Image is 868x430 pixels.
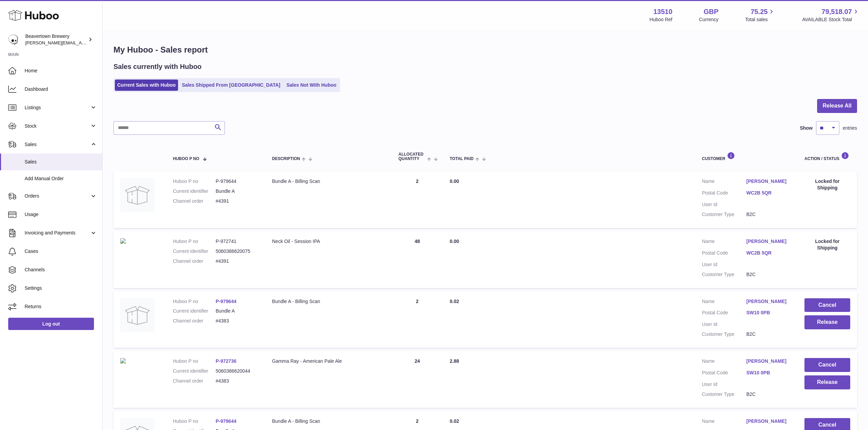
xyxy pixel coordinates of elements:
[702,261,746,268] dt: User Id
[804,152,850,161] div: Action / Status
[702,381,746,388] dt: User Id
[450,157,474,161] span: Total paid
[802,16,860,23] span: AVAILABLE Stock Total
[173,188,216,195] dt: Current identifier
[804,298,850,312] button: Cancel
[699,16,719,23] div: Currency
[216,188,258,195] dd: Bundle A
[746,418,791,425] a: [PERSON_NAME]
[25,193,90,199] span: Orders
[173,418,216,425] dt: Huboo P no
[750,7,768,16] span: 75.25
[216,378,258,384] dd: #4383
[392,231,443,288] td: 48
[702,250,746,258] dt: Postal Code
[450,239,459,244] span: 0.00
[173,318,216,324] dt: Channel order
[216,308,258,314] dd: Bundle A
[115,80,178,91] a: Current Sales with Huboo
[216,258,258,264] dd: #4391
[25,159,97,165] span: Sales
[173,308,216,314] dt: Current identifier
[25,40,174,45] span: [PERSON_NAME][EMAIL_ADDRESS][PERSON_NAME][DOMAIN_NAME]
[216,178,258,185] dd: P-979644
[25,33,87,46] div: Beavertown Brewery
[398,152,425,161] span: ALLOCATED Quantity
[25,248,97,255] span: Cases
[746,310,791,316] a: SW10 0PB
[650,16,673,23] div: Huboo Ref
[173,248,216,255] dt: Current identifier
[216,358,236,364] a: P-972736
[822,7,852,16] span: 79,518.07
[179,80,283,91] a: Sales Shipped From [GEOGRAPHIC_DATA]
[746,238,791,245] a: [PERSON_NAME]
[8,318,94,330] a: Log out
[113,62,202,71] h2: Sales currently with Huboo
[173,358,216,364] dt: Huboo P no
[746,211,791,218] dd: B2C
[25,86,97,92] span: Dashboard
[704,7,718,16] strong: GBP
[173,238,216,245] dt: Huboo P no
[702,331,746,338] dt: Customer Type
[216,238,258,245] dd: P-972741
[25,141,90,148] span: Sales
[392,351,443,408] td: 24
[25,175,97,182] span: Add Manual Order
[746,178,791,185] a: [PERSON_NAME]
[216,368,258,374] dd: 5060386620044
[216,198,258,204] dd: #4391
[653,7,673,16] strong: 13510
[450,418,459,424] span: 0.02
[843,125,857,131] span: entries
[120,298,154,332] img: no-photo.jpg
[702,391,746,398] dt: Customer Type
[25,104,90,111] span: Listings
[702,298,746,306] dt: Name
[450,299,459,304] span: 0.02
[216,248,258,255] dd: 5060386620075
[216,299,236,304] a: P-979644
[25,285,97,291] span: Settings
[702,152,791,161] div: Customer
[804,178,850,191] div: Locked for Shipping
[272,298,385,305] div: Bundle A - Billing Scan
[702,310,746,318] dt: Postal Code
[450,178,459,184] span: 0.00
[284,80,339,91] a: Sales Not With Huboo
[173,157,199,161] span: Huboo P no
[804,375,850,389] button: Release
[702,211,746,218] dt: Customer Type
[392,291,443,348] td: 2
[392,171,443,228] td: 2
[802,7,860,23] a: 79,518.07 AVAILABLE Stock Total
[746,190,791,196] a: WC2B 5QR
[113,44,857,55] h1: My Huboo - Sales report
[702,271,746,278] dt: Customer Type
[173,368,216,374] dt: Current identifier
[272,418,385,425] div: Bundle A - Billing Scan
[25,267,97,273] span: Channels
[702,370,746,378] dt: Postal Code
[804,358,850,372] button: Cancel
[746,298,791,305] a: [PERSON_NAME]
[702,358,746,366] dt: Name
[25,303,97,310] span: Returns
[746,271,791,278] dd: B2C
[804,238,850,251] div: Locked for Shipping
[746,331,791,338] dd: B2C
[173,178,216,185] dt: Huboo P no
[702,321,746,328] dt: User Id
[450,358,459,364] span: 2.88
[702,190,746,198] dt: Postal Code
[272,238,385,245] div: Neck Oil - Session IPA
[216,418,236,424] a: P-979644
[173,258,216,264] dt: Channel order
[173,198,216,204] dt: Channel order
[272,178,385,185] div: Bundle A - Billing Scan
[800,125,813,131] label: Show
[120,178,154,212] img: no-photo.jpg
[745,7,775,23] a: 75.25 Total sales
[702,238,746,246] dt: Name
